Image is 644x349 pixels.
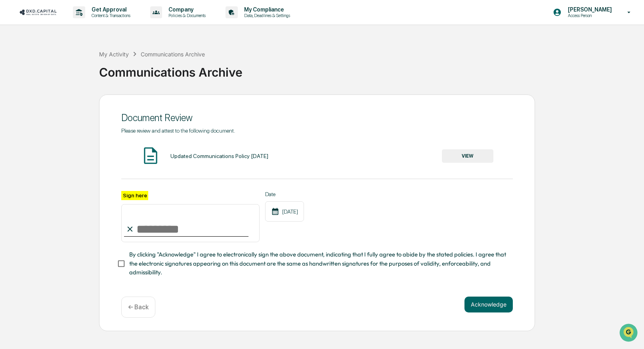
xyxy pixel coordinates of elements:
[5,97,54,111] a: 🖐️Preclearance
[121,127,235,134] span: Please review and attest to the following document.
[135,63,144,73] button: Start new chat
[238,13,294,18] p: Data, Deadlines & Settings
[56,134,96,141] a: Powered byPylon
[121,191,148,200] label: Sign here
[619,323,640,344] iframe: Open customer support
[562,13,616,18] p: Access Person
[19,8,57,16] img: logo
[85,6,134,13] p: Get Approval
[54,97,101,111] a: 🗄️Attestations
[99,51,129,58] div: My Activity
[129,250,506,277] span: By clicking "Acknowledge" I agree to electronically sign the above document, indicating that I fu...
[16,115,50,123] span: Data Lookup
[128,303,149,311] p: ← Back
[65,100,98,108] span: Attestations
[170,153,268,159] div: Updated Communications Policy [DATE]
[79,135,96,141] span: Pylon
[162,13,210,18] p: Policies & Documents
[8,61,22,75] img: 1746055101610-c473b297-6a78-478c-a979-82029cc54cd1
[27,69,100,75] div: We're available if you need us!
[21,36,131,44] input: Clear
[141,51,205,58] div: Communications Archive
[265,201,304,222] div: [DATE]
[57,101,64,107] div: 🗄️
[464,297,513,312] button: Acknowledge
[141,146,161,166] img: Document Icon
[265,191,304,197] label: Date
[562,6,616,13] p: [PERSON_NAME]
[16,100,51,108] span: Preclearance
[8,17,144,29] p: How can we help?
[121,112,513,123] div: Document Review
[162,6,210,13] p: Company
[5,112,53,126] a: 🔎Data Lookup
[27,61,130,69] div: Start new chat
[85,13,134,18] p: Content & Transactions
[99,59,640,79] div: Communications Archive
[442,149,493,163] button: VIEW
[8,101,14,107] div: 🖐️
[8,116,14,122] div: 🔎
[238,6,294,13] p: My Compliance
